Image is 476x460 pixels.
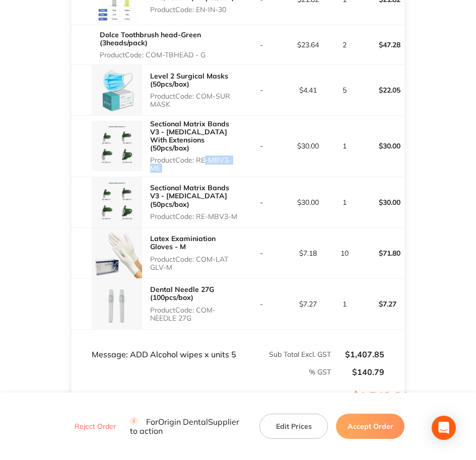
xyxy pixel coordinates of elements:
[285,300,331,308] p: $7.27
[150,156,238,172] p: Product Code: RE-MBV3-ME
[359,78,404,102] p: $22.05
[332,390,404,424] p: $1,548.64
[92,228,142,278] img: eXUzc3gyaA
[92,65,142,115] img: YWV6N3pjZQ
[332,41,358,49] p: 2
[130,417,247,436] p: For Origin Dental Supplier to action
[239,198,285,206] p: -
[285,86,331,94] p: $4.41
[239,86,285,94] p: -
[150,306,238,322] p: Product Code: COM-NEEDLE 27G
[72,422,119,431] button: Reject Order
[92,177,142,227] img: aGUydGRzaA
[332,300,358,308] p: 1
[332,86,358,94] p: 5
[332,367,385,376] p: $140.79
[150,92,238,108] p: Product Code: COM-SUR MASK
[239,300,285,308] p: -
[332,198,358,206] p: 1
[72,368,331,376] p: % GST
[332,249,358,257] p: 10
[92,121,142,171] img: dnNhY3V4Nw
[92,279,142,329] img: ZHc1bmcxcQ
[359,33,404,57] p: $47.28
[332,142,358,150] p: 1
[150,119,229,152] a: Sectional Matrix Bands V3 - [MEDICAL_DATA] With Extensions (50pcs/box)
[285,249,331,257] p: $7.18
[359,190,404,214] p: $30.00
[72,329,238,359] td: Message: ADD Alcohol wipes x units 5
[359,134,404,158] p: $30.00
[432,416,456,440] div: Open Intercom Messenger
[285,41,331,49] p: $23.64
[150,71,228,89] a: Level 2 Surgical Masks (50pcs/box)
[359,292,404,316] p: $7.27
[239,249,285,257] p: -
[100,30,201,47] a: Dolce Toothbrush head-Green (3heads/pack)
[100,51,238,59] p: Product Code: COM-TBHEAD - G
[150,234,216,251] a: Latex Examiniation Gloves - M
[336,414,404,439] button: Accept Order
[239,142,285,150] p: -
[150,6,238,14] p: Product Code: EN-IN-30
[259,414,328,439] button: Edit Prices
[150,285,214,302] a: Dental Needle 27G (100pcs/box)
[285,142,331,150] p: $30.00
[332,350,385,359] p: $1,407.85
[150,255,238,271] p: Product Code: COM-LAT GLV-M
[150,183,229,208] a: Sectional Matrix Bands V3 - [MEDICAL_DATA] (50pcs/box)
[285,198,331,206] p: $30.00
[239,41,285,49] p: -
[239,350,331,358] p: Sub Total Excl. GST
[150,212,238,220] p: Product Code: RE-MBV3-M
[359,241,404,265] p: $71.80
